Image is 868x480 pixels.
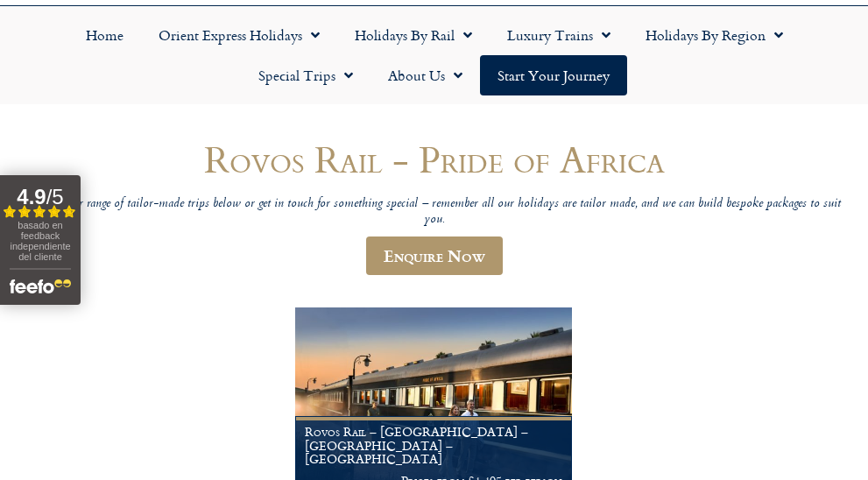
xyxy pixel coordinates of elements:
p: Browse our range of tailor-made trips below or get in touch for something special – remember all ... [18,196,851,229]
a: Home [68,15,141,55]
a: Luxury Trains [490,15,628,55]
h1: Rovos Rail – [GEOGRAPHIC_DATA] – [GEOGRAPHIC_DATA] – [GEOGRAPHIC_DATA] [305,425,562,466]
nav: Menu [9,15,859,95]
a: Start your Journey [480,55,627,95]
a: Enquire Now [366,236,503,275]
a: Holidays by Rail [337,15,490,55]
a: About Us [370,55,480,95]
h1: Rovos Rail - Pride of Africa [18,138,851,180]
a: Special Trips [241,55,370,95]
a: Orient Express Holidays [141,15,337,55]
a: Holidays by Region [628,15,801,55]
